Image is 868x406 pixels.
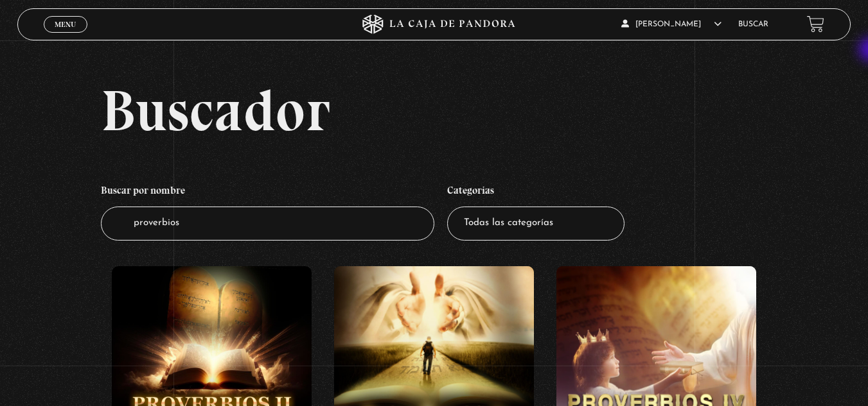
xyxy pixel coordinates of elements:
a: View your shopping cart [807,15,824,33]
h4: Categorías [447,178,624,207]
a: Buscar [738,21,768,28]
span: Menu [55,21,76,28]
span: Cerrar [50,31,80,40]
h2: Buscador [101,81,851,139]
h4: Buscar por nombre [101,178,434,207]
span: [PERSON_NAME] [621,21,722,28]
